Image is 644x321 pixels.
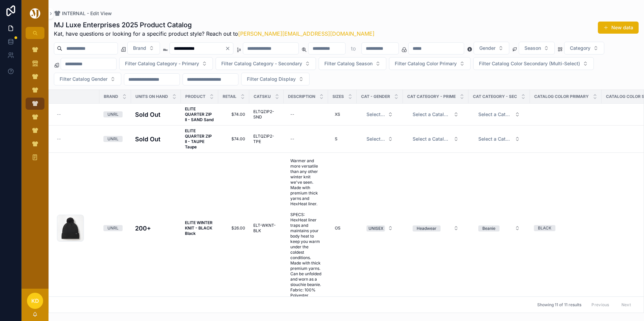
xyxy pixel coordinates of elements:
[332,94,344,99] span: SIZES
[332,223,353,234] a: OS
[54,20,375,30] h1: MJ Luxe Enterprises 2025 Product Catalog
[135,110,177,119] a: Sold Out
[62,10,112,17] span: INTERNAL - Edit View
[222,136,245,142] span: $74.00
[335,112,340,117] span: XS
[127,42,160,55] button: Select Button
[361,108,399,121] a: Select Button
[107,136,119,142] div: UNRL
[478,225,500,231] button: Unselect BEANIE
[222,225,245,231] a: $26.00
[519,42,555,55] button: Select Button
[185,220,214,236] strong: ELITE WINTER KNIT - BLACK Black
[119,57,213,70] button: Select Button
[107,225,119,231] div: UNRL
[407,133,464,145] a: Select Button
[361,133,398,145] button: Select Button
[524,45,541,51] span: Season
[135,94,168,99] span: Units On Hand
[223,94,236,99] span: Retail
[185,220,214,236] a: ELITE WINTER KNIT - BLACK Black
[395,60,457,67] span: Filter Catalog Color Primary
[185,128,213,149] strong: ELITE QUARTER ZIP II - TAUPE Taupe
[473,108,526,121] a: Select Button
[29,8,41,19] img: App logo
[407,108,464,121] a: Select Button
[361,222,398,234] button: Select Button
[478,136,512,142] span: Select a Catalog Category - Secondary
[216,57,316,70] button: Select Button
[253,109,280,120] a: ELTQZIP2-SND
[332,109,353,120] a: XS
[417,225,437,231] div: Headwear
[598,22,639,34] button: New data
[324,60,373,67] span: Filter Catalog Season
[107,111,119,117] div: UNRL
[564,42,604,55] button: Select Button
[185,106,214,122] a: ELITE QUARTER ZIP II - SAND Sand
[534,225,598,231] a: BLACK
[413,111,451,118] span: Select a Catalog Category - Primary
[225,46,233,51] button: Clear
[479,60,580,67] span: Filter Catalog Color Secondary (Multi-Select)
[125,60,199,67] span: Filter Catalog Category - Primary
[57,136,61,142] span: --
[222,112,245,117] span: $74.00
[247,76,296,82] span: Filter Catalog Display
[361,222,399,235] a: Select Button
[407,133,464,145] button: Select Button
[185,106,214,122] strong: ELITE QUARTER ZIP II - SAND Sand
[473,108,525,120] button: Select Button
[407,94,456,99] span: CAT CATEGORY - PRIME
[473,222,526,235] a: Select Button
[335,225,341,231] span: OS
[570,45,590,51] span: Category
[473,222,525,234] button: Select Button
[473,133,526,145] a: Select Button
[104,94,118,99] span: Brand
[31,297,39,305] span: KD
[135,135,177,144] a: Sold Out
[473,94,517,99] span: CAT CATEGORY - SEC
[413,136,451,142] span: Select a Catalog Category - Primary
[185,94,205,99] span: Product
[288,94,315,99] span: Description
[368,225,383,231] div: UNISEX
[22,39,49,172] div: scrollable content
[253,134,280,144] a: ELTQZIP2-TPE
[57,112,61,117] span: --
[57,136,95,142] a: --
[389,57,471,70] button: Select Button
[54,10,112,17] a: INTERNAL - Edit View
[534,94,589,99] span: Catalog Color Primary
[366,136,385,142] span: Select a Catalog Gender
[290,158,321,298] span: Warmer and more versatile than any other winter knit we've seen. Made with premium thick yarns an...
[407,222,464,235] a: Select Button
[54,73,121,85] button: Select Button
[103,225,127,231] a: UNRL
[479,45,495,51] span: Gender
[361,108,398,120] button: Select Button
[407,108,464,120] button: Select Button
[290,112,294,117] div: --
[335,136,337,142] span: S
[288,109,324,120] a: --
[241,73,310,85] button: Select Button
[135,224,177,233] h4: 200+
[253,223,280,234] a: ELT-WKNT-BLK
[103,136,127,142] a: UNRL
[319,57,386,70] button: Select Button
[473,57,594,70] button: Select Button
[366,111,385,118] span: Select a Catalog Gender
[221,60,302,67] span: Filter Catalog Category - Secondary
[332,134,353,144] a: S
[361,94,390,99] span: CAT - GENDER
[238,30,375,37] a: [PERSON_NAME][EMAIL_ADDRESS][DOMAIN_NAME]
[54,30,375,38] span: Kat, have questions or looking for a specific product style? Reach out to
